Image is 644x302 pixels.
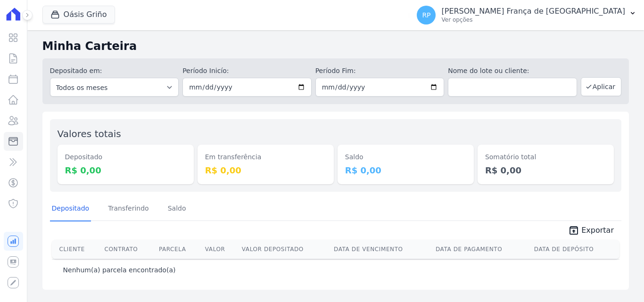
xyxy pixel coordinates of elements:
p: [PERSON_NAME] França de [GEOGRAPHIC_DATA] [441,7,625,16]
th: Valor [201,240,238,259]
th: Parcela [155,240,201,259]
a: Transferindo [106,197,151,221]
a: Saldo [166,197,188,221]
button: Oásis Griño [42,6,115,24]
th: Data de Vencimento [330,240,432,259]
th: Data de Pagamento [432,240,530,259]
dt: Somatório total [485,152,606,162]
i: unarchive [568,225,579,236]
p: Nenhum(a) parcela encontrado(a) [63,265,176,275]
th: Data de Depósito [530,240,619,259]
label: Período Fim: [315,66,445,76]
th: Valor Depositado [238,240,330,259]
span: RP [422,12,430,18]
dt: Em transferência [205,152,326,162]
h2: Minha Carteira [42,38,629,55]
dt: Saldo [345,152,466,162]
label: Depositado em: [50,67,102,74]
dd: R$ 0,00 [345,164,466,177]
p: Ver opções [441,16,625,24]
button: RP [PERSON_NAME] França de [GEOGRAPHIC_DATA] Ver opções [409,2,644,28]
dt: Depositado [65,152,186,162]
th: Contrato [101,240,155,259]
dd: R$ 0,00 [205,164,326,177]
label: Período Inicío: [182,66,312,76]
th: Cliente [52,240,101,259]
a: unarchive Exportar [561,225,621,238]
span: Exportar [581,225,614,236]
dd: R$ 0,00 [485,164,606,177]
label: Nome do lote ou cliente: [448,66,577,76]
a: Depositado [50,197,91,221]
dd: R$ 0,00 [65,164,186,177]
button: Aplicar [581,77,621,96]
label: Valores totais [58,128,121,139]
